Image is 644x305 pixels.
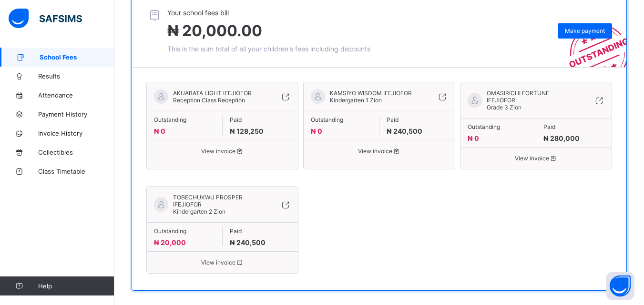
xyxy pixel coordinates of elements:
[38,129,114,137] span: Invoice History
[9,9,82,29] img: safsims
[173,97,245,104] span: Reception Class Reception
[38,91,114,99] span: Attendance
[565,27,605,34] span: Make payment
[230,116,291,123] span: Paid
[468,134,479,142] span: ₦ 0
[468,123,529,130] span: Outstanding
[167,9,370,17] span: Your school fees bill
[387,127,422,135] span: ₦ 240,500
[38,72,114,80] span: Results
[543,123,605,130] span: Paid
[154,227,215,235] span: Outstanding
[468,155,604,162] span: View invoice
[154,148,291,155] span: View invoice
[167,21,262,40] span: ₦ 20,000.00
[38,167,114,175] span: Class Timetable
[154,259,291,266] span: View invoice
[487,104,521,111] span: Grade 3 Zion
[557,13,626,67] img: outstanding-stamp.3c148f88c3ebafa6da95868fa43343a1.svg
[311,116,372,123] span: Outstanding
[487,89,577,104] span: OMASIRICHI FORTUNE IFEJIOFOR
[38,282,114,290] span: Help
[230,227,291,235] span: Paid
[606,272,634,300] button: Open asap
[330,89,412,97] span: KAMSIYO WISDOM IFEJIOFOR
[154,127,165,135] span: ₦ 0
[311,148,448,155] span: View invoice
[330,97,382,104] span: Kindergarten 1 Zion
[387,116,448,123] span: Paid
[230,127,264,135] span: ₦ 128,250
[154,238,186,246] span: ₦ 20,000
[173,194,264,208] span: TOBECHUKWU PROSPER IFEJIOFOR
[38,110,114,118] span: Payment History
[38,148,114,156] span: Collectibles
[173,208,225,215] span: Kindergarten 2 Zion
[167,45,370,53] span: This is the sum total of all your children's fees including discounts
[173,89,252,97] span: AKUABATA LIGHT IFEJIOFOR
[154,116,215,123] span: Outstanding
[230,238,266,246] span: ₦ 240,500
[543,134,580,142] span: ₦ 280,000
[40,53,114,61] span: School Fees
[311,127,322,135] span: ₦ 0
